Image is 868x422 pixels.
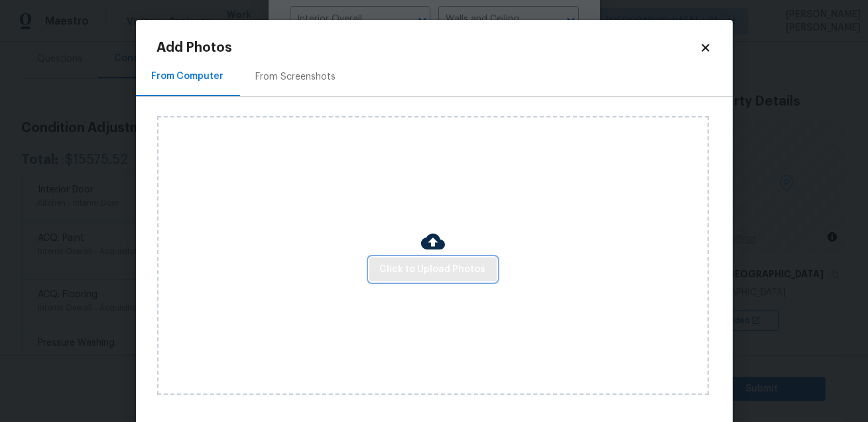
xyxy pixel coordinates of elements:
[369,257,497,282] button: Click to Upload Photos
[256,70,336,84] div: From Screenshots
[421,230,445,253] img: Cloud Upload Icon
[380,261,486,278] span: Click to Upload Photos
[157,41,700,54] h2: Add Photos
[152,70,224,83] div: From Computer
